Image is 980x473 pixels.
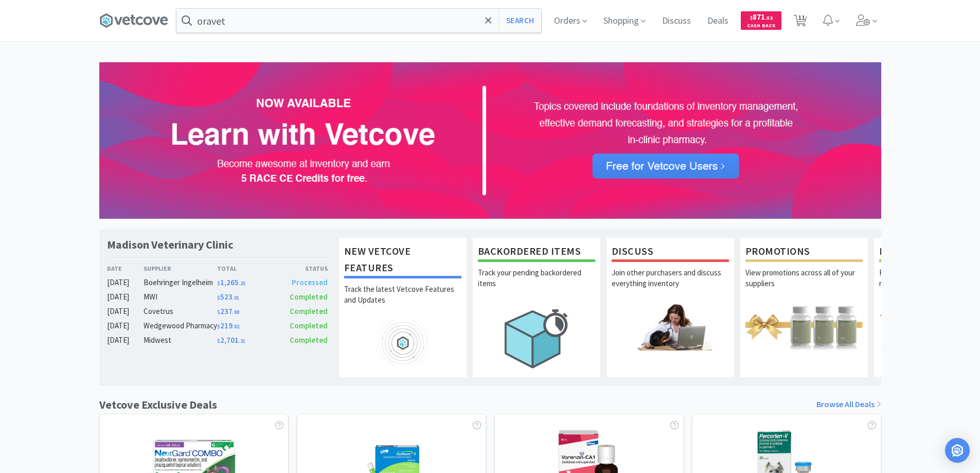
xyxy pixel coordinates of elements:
[290,321,328,330] span: Completed
[107,276,144,289] div: [DATE]
[747,23,775,30] span: Cash Back
[233,323,239,330] span: . 82
[107,291,328,303] a: [DATE]MWI$523.01Completed
[750,14,753,21] span: $
[107,264,144,273] div: Date
[99,396,217,414] h1: Vetcove Exclusive Deals
[217,309,220,316] span: $
[658,16,695,26] a: Discuss
[612,243,729,262] h1: Discuss
[344,284,461,320] p: Track the latest Vetcove Features and Updates
[745,243,863,262] h1: Promotions
[107,334,328,346] a: [DATE]Midwest$2,701.31Completed
[273,264,328,273] div: Status
[144,334,217,346] div: Midwest
[107,320,328,332] a: [DATE]Wedgewood Pharmacy$219.82Completed
[144,276,217,289] div: Boehringer Ingelheim
[741,7,781,34] a: $871.52Cash Back
[498,9,541,32] button: Search
[750,12,773,22] span: 871
[176,9,541,32] input: Search by item, sku, manufacturer, ingredient, size...
[290,292,328,302] span: Completed
[217,280,220,287] span: $
[290,335,328,345] span: Completed
[765,14,773,21] span: . 52
[217,321,239,330] span: 219
[703,16,733,26] a: Deals
[233,309,239,316] span: . 98
[144,305,217,318] div: Covetrus
[478,267,595,303] p: Track your pending backordered items
[612,303,729,350] img: hero_discuss.png
[790,17,811,27] a: 11
[107,305,144,318] div: [DATE]
[217,338,220,344] span: $
[472,237,601,377] a: Backordered ItemsTrack your pending backordered items
[217,306,239,316] span: 237
[233,294,239,301] span: . 01
[292,277,328,287] span: Processed
[338,237,467,377] a: New Vetcove FeaturesTrack the latest Vetcove Features and Updates
[478,303,595,374] img: hero_backorders.png
[945,438,970,463] div: Open Intercom Messenger
[612,267,729,303] p: Join other purchasers and discuss everything inventory
[478,243,595,262] h1: Backordered Items
[816,398,881,411] a: Browse All Deals
[217,294,220,301] span: $
[745,303,863,350] img: hero_promotions.png
[217,277,245,287] span: 1,265
[290,306,328,316] span: Completed
[217,323,220,330] span: $
[217,264,273,273] div: Total
[217,292,239,302] span: 523
[606,237,735,377] a: DiscussJoin other purchasers and discuss everything inventory
[107,320,144,332] div: [DATE]
[107,334,144,346] div: [DATE]
[99,62,881,219] img: 72e902af0f5a4fbaa8a378133742b35d.png
[107,276,328,289] a: [DATE]Boehringer Ingelheim$1,265.25Processed
[740,237,868,377] a: PromotionsView promotions across all of your suppliers
[107,291,144,303] div: [DATE]
[144,291,217,303] div: MWI
[217,335,245,345] span: 2,701
[745,267,863,303] p: View promotions across all of your suppliers
[107,237,233,252] h1: Madison Veterinary Clinic
[239,338,245,344] span: . 31
[144,320,217,332] div: Wedgewood Pharmacy
[239,280,245,287] span: . 25
[107,305,328,318] a: [DATE]Covetrus$237.98Completed
[344,243,461,278] h1: New Vetcove Features
[144,264,217,273] div: Supplier
[344,320,461,366] img: hero_feature_roadmap.png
